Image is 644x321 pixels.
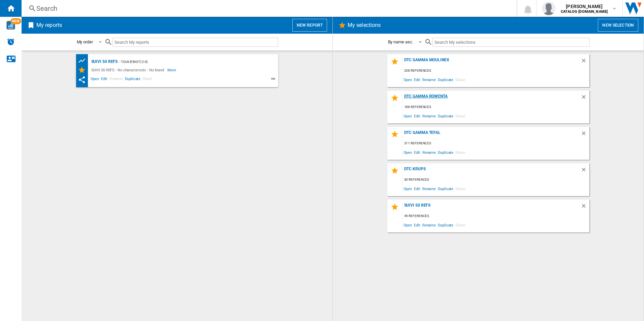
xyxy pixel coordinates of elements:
[118,58,264,66] div: - TOUS (fbiot) (10)
[437,220,454,229] span: Duplicate
[402,94,581,103] div: DTC Gamma Rowenta
[292,19,327,32] button: New report
[10,18,21,24] span: NEW
[581,167,589,176] div: Delete
[6,21,15,30] img: wise-card.svg
[437,184,454,193] span: Duplicate
[402,139,589,148] div: 311 references
[77,39,93,44] div: My order
[437,75,454,84] span: Duplicate
[581,130,589,139] div: Delete
[402,220,413,229] span: Open
[402,103,589,111] div: 188 references
[561,3,608,10] span: [PERSON_NAME]
[454,75,466,84] span: Share
[78,76,86,84] ng-md-icon: This report has been shared with you
[561,9,608,14] b: CATALOG [DOMAIN_NAME]
[402,176,589,184] div: 30 references
[167,66,177,74] span: More
[141,76,153,84] span: Share
[78,57,90,65] div: Product prices grid
[108,76,124,84] span: Rename
[35,19,63,32] h2: My reports
[454,148,466,157] span: Share
[413,111,421,120] span: Edit
[402,184,413,193] span: Open
[454,184,466,193] span: Share
[454,111,466,120] span: Share
[413,148,421,157] span: Edit
[402,130,581,139] div: DTC GAMMA TEFAL
[100,76,108,84] span: Edit
[402,203,581,212] div: SUIVI 50 REFS
[454,220,466,229] span: Share
[421,148,437,157] span: Rename
[421,111,437,120] span: Rename
[402,67,589,75] div: 238 references
[581,94,589,103] div: Delete
[421,75,437,84] span: Rename
[90,66,168,74] div: SUIVI 50 REFS - No characteristic - No brand
[413,184,421,193] span: Edit
[432,38,589,47] input: Search My selections
[388,39,413,44] div: By name asc.
[402,75,413,84] span: Open
[402,212,589,220] div: 45 references
[112,38,278,47] input: Search My reports
[581,203,589,212] div: Delete
[402,111,413,120] span: Open
[124,76,141,84] span: Duplicate
[7,38,15,46] img: alerts-logo.svg
[402,167,581,176] div: DTC KRUPS
[413,220,421,229] span: Edit
[413,75,421,84] span: Edit
[90,76,100,84] span: Open
[542,2,555,15] img: profile.jpg
[421,184,437,193] span: Rename
[402,58,581,67] div: DTC GAMMA MOULINEX
[90,58,118,66] div: SUIVI 50 REFS
[437,111,454,120] span: Duplicate
[421,220,437,229] span: Rename
[598,19,638,32] button: New selection
[437,148,454,157] span: Duplicate
[581,58,589,67] div: Delete
[78,66,90,74] div: My Selections
[36,4,499,13] div: Search
[346,19,382,32] h2: My selections
[402,148,413,157] span: Open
